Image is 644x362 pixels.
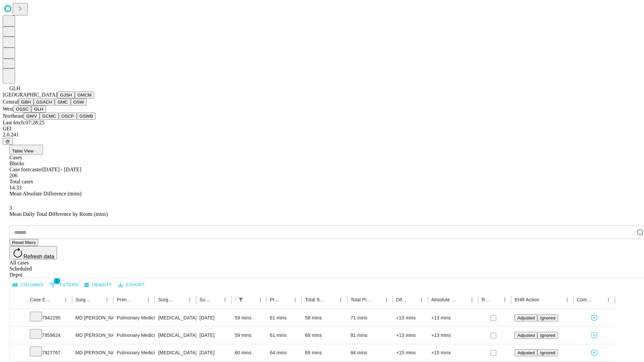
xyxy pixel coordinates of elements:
div: 84 mins [351,344,389,361]
button: Menu [220,295,230,304]
button: GLH [31,106,46,113]
button: Menu [144,295,153,304]
button: GMCM [75,92,94,99]
span: 1 [54,278,60,284]
div: 58 mins [305,309,344,326]
span: 3 [9,205,12,211]
button: Sort [281,295,290,304]
button: Menu [61,295,70,304]
span: Ignored [540,315,555,320]
span: 14.33 [9,185,21,190]
span: Adjusted [517,350,535,355]
span: West [3,106,13,112]
div: +13 mins [396,327,425,344]
button: Sort [408,295,417,304]
button: Sort [134,295,144,304]
div: Pulmonary Medicine [117,309,151,326]
span: Case forecaster [9,167,42,172]
div: 81 mins [351,327,389,344]
button: Show filters [48,280,80,290]
button: GCMC [40,113,59,120]
div: [DATE] [200,344,228,361]
div: Surgery Date [200,297,210,302]
button: Sort [52,295,61,304]
button: Show filters [236,295,246,304]
button: Export [116,280,146,290]
div: [MEDICAL_DATA], RIGID/FLEXIBLE, INCLUDE [MEDICAL_DATA] GUIDANCE, WHEN PERFORMED; W/ EBUS GUIDED T... [158,309,193,326]
div: 7959624 [30,327,69,344]
button: Reset filters [9,239,38,246]
span: Total cases [9,179,33,184]
div: 2.0.241 [3,132,641,138]
span: Table View [12,148,34,154]
button: Adjusted [515,332,537,339]
div: Primary Service [117,297,133,302]
div: Surgeon Name [75,297,92,302]
div: [MEDICAL_DATA], RIGID/FLEXIBLE, INCLUDE [MEDICAL_DATA] GUIDANCE, WHEN PERFORMED; W/ EBUS GUIDED T... [158,344,193,361]
button: Refresh data [9,246,57,259]
div: +13 mins [396,309,425,326]
div: Resolved in EHR [482,297,490,302]
span: Northeast [3,113,23,119]
button: GJSH [57,92,75,99]
div: MD [PERSON_NAME] [75,344,110,361]
div: Case Epic Id [30,297,51,302]
button: Menu [290,295,300,304]
button: Menu [417,295,426,304]
button: Menu [256,295,265,304]
div: [DATE] [200,327,228,344]
div: Surgery Name [158,297,175,302]
button: Sort [211,295,220,304]
span: Mean Daily Total Difference by Room (mins) [9,211,108,217]
span: Mean Absolute Difference (mins) [9,191,82,196]
span: Reset filters [12,240,36,245]
button: Expand [13,312,23,324]
div: 61 mins [270,327,299,344]
span: [DATE] - [DATE] [42,167,81,172]
div: Predicted In Room Duration [270,297,281,302]
button: GBH [18,99,34,106]
div: 60 mins [235,344,263,361]
span: Adjusted [517,333,535,338]
button: Adjusted [515,314,537,321]
div: GEI [3,126,641,132]
span: 206 [9,173,17,178]
div: Absolute Difference [431,297,457,302]
div: MD [PERSON_NAME] [75,309,110,326]
div: Total Predicted Duration [351,297,372,302]
span: GLH [9,85,20,91]
button: OSW [71,99,87,106]
button: Sort [93,295,102,304]
div: 61 mins [270,309,299,326]
div: 59 mins [235,309,263,326]
div: Total Scheduled Duration [305,297,326,302]
button: Select columns [11,280,45,290]
button: Sort [176,295,185,304]
div: Pulmonary Medicine [117,344,151,361]
button: Density [83,280,114,290]
span: Ignored [540,350,555,355]
span: @ [5,139,10,144]
div: 59 mins [235,327,263,344]
button: Menu [102,295,112,304]
span: [GEOGRAPHIC_DATA] [3,92,57,98]
button: GSACH [34,99,55,106]
span: Adjusted [517,315,535,320]
button: Menu [500,295,509,304]
button: Menu [185,295,195,304]
button: @ [3,138,13,145]
div: MD [PERSON_NAME] [75,327,110,344]
div: +13 mins [431,309,475,326]
span: Last fetch: 07:28:25 [3,120,45,125]
div: 69 mins [305,344,344,361]
button: Sort [491,295,500,304]
div: 1 active filter [236,295,246,304]
button: Menu [467,295,477,304]
button: Sort [540,295,549,304]
button: Sort [246,295,256,304]
div: 7927767 [30,344,69,361]
div: EHR Action [515,297,539,302]
button: Table View [9,145,43,155]
button: OSCP [59,113,77,120]
button: Ignored [537,314,558,321]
